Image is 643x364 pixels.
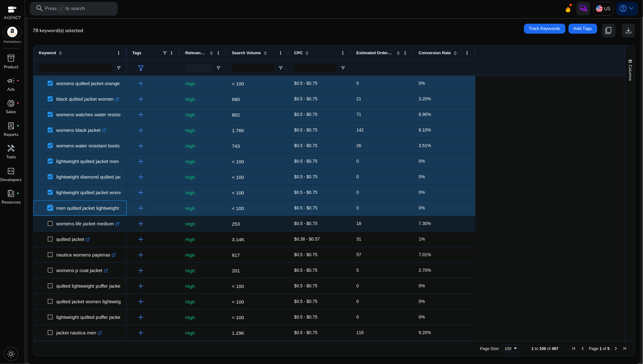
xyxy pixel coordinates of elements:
[419,299,425,304] span: 0%
[137,282,145,290] span: add
[137,64,145,72] span: filter_alt
[185,108,221,121] p: High
[419,81,425,86] span: 0%
[357,314,359,319] span: 0
[116,65,121,70] button: Open Filter Menu
[294,112,318,117] span: $0.5 - $0.75
[294,221,318,226] span: $0.5 - $0.75
[419,252,431,257] span: 7.01%
[56,93,119,105] p: black quilted jacket women
[419,237,425,242] span: 1%
[2,199,21,206] p: Resources
[4,15,21,21] p: AGENCY
[185,155,221,168] p: High
[232,330,244,336] span: 1.29K
[357,174,359,179] span: 0
[17,192,19,195] span: fiber_manual_record
[232,128,244,133] span: 1.76K
[56,186,131,199] p: lightweight quilted jacket women
[419,314,425,319] span: 0%
[419,221,431,226] span: 7.30%
[56,295,131,308] p: quilted jacket women lightweight
[56,202,125,214] p: men quilted jacket lightweight
[600,346,602,351] span: 1
[627,65,633,81] span: Columns
[137,251,145,259] span: add
[137,235,145,243] span: add
[357,50,394,55] span: Estimated Orders/Month
[602,24,616,37] button: content_copy
[604,3,611,14] p: US
[35,4,44,12] span: search
[357,112,362,117] span: 71
[7,77,15,85] span: campaign
[529,25,560,32] span: Track Keywords
[524,24,565,34] button: Track Keywords
[294,96,318,101] span: $0.5 - $0.75
[7,167,15,175] span: code_blocks
[232,299,244,304] span: < 100
[419,127,431,132] span: 8.10%
[56,108,131,121] p: womens watches water resistant
[232,64,274,72] input: Search Volume Filter Input
[185,50,207,55] span: Relevance Score
[574,25,592,32] span: Add Tags
[6,109,16,115] p: Sales
[185,124,221,137] p: High
[137,79,145,88] span: add
[294,143,318,148] span: $0.5 - $0.75
[56,77,125,90] p: womens quilted jacket orange
[7,350,15,358] span: light_mode
[357,205,359,210] span: 0
[7,122,15,130] span: lab_profile
[56,155,125,168] p: lightweight quilted jacket men
[294,268,318,273] span: $0.5 - $0.75
[232,112,240,117] span: 802
[232,268,240,273] span: 201
[7,144,15,152] span: handyman
[216,65,221,70] button: Open Filter Menu
[33,27,83,34] span: 78 keyword(s) selected
[613,346,618,351] div: Next Page
[357,330,364,335] span: 118
[185,186,221,199] p: High
[419,50,451,55] span: Conversion Rate
[294,159,318,164] span: $0.5 - $0.75
[357,221,362,226] span: 18
[56,233,90,246] p: quilted jacket
[185,280,221,293] p: High
[185,77,221,90] p: High
[137,142,145,150] span: add
[419,268,431,273] span: 2.70%
[294,314,318,319] span: $0.5 - $0.75
[608,346,610,351] span: 5
[232,81,244,86] span: < 100
[596,5,603,12] img: us.svg
[419,205,425,210] span: 0%
[137,298,145,306] span: add
[419,283,425,288] span: 0%
[357,268,359,273] span: 5
[7,99,15,108] span: donut_small
[1,177,22,183] p: Developers
[185,327,221,339] p: High
[4,40,21,44] p: Marketplace
[357,299,359,304] span: 0
[39,64,112,72] input: Keyword Filter Input
[357,143,362,148] span: 26
[357,96,362,101] span: 21
[232,159,244,164] span: < 100
[532,346,534,351] span: 1
[137,313,145,321] span: add
[357,81,359,86] span: 0
[502,345,520,352] div: Page Size
[535,346,538,351] span: to
[232,206,244,211] span: < 100
[137,329,145,337] span: add
[232,237,244,242] span: 3.14K
[56,311,127,323] p: lightweight quilted puffer jacket
[4,64,18,70] p: Product
[185,295,221,308] p: High
[4,132,18,138] p: Reports
[419,112,431,117] span: 8.90%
